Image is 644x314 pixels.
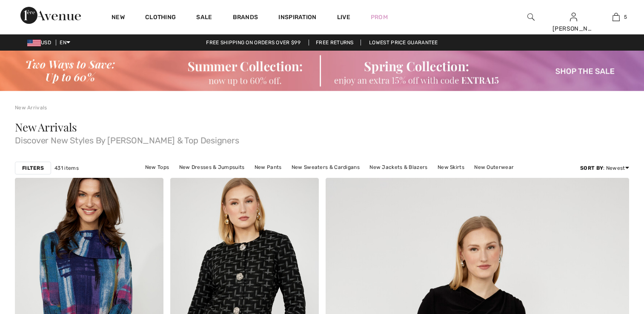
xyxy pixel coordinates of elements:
a: Sale [196,14,212,23]
a: New Outerwear [470,162,518,173]
a: New Arrivals [15,105,47,111]
a: New Dresses & Jumpsuits [175,162,249,173]
img: My Info [570,12,577,22]
span: New Arrivals [15,120,77,134]
strong: Sort By [580,165,603,171]
a: Clothing [145,14,176,23]
a: Prom [371,13,388,22]
img: search the website [527,12,535,22]
span: 5 [624,13,627,21]
div: [PERSON_NAME] [552,24,594,33]
span: 431 items [54,164,79,172]
span: Inspiration [278,14,316,23]
a: Live [337,13,350,22]
span: USD [27,40,54,46]
a: New [112,14,125,23]
a: New Skirts [433,162,469,173]
a: New Sweaters & Cardigans [287,162,364,173]
img: 1ère Avenue [20,7,81,24]
span: EN [60,40,70,46]
a: 5 [595,12,637,22]
a: Brands [233,14,258,23]
a: New Pants [250,162,286,173]
a: Sign In [570,13,577,21]
a: Free shipping on orders over $99 [199,40,307,46]
a: New Jackets & Blazers [365,162,432,173]
span: Discover New Styles By [PERSON_NAME] & Top Designers [15,133,629,145]
div: : Newest [580,164,629,172]
a: Lowest Price Guarantee [362,40,445,46]
img: My Bag [613,12,620,22]
a: Free Returns [309,40,361,46]
strong: Filters [22,164,44,172]
a: New Tops [141,162,173,173]
img: US Dollar [27,40,41,46]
